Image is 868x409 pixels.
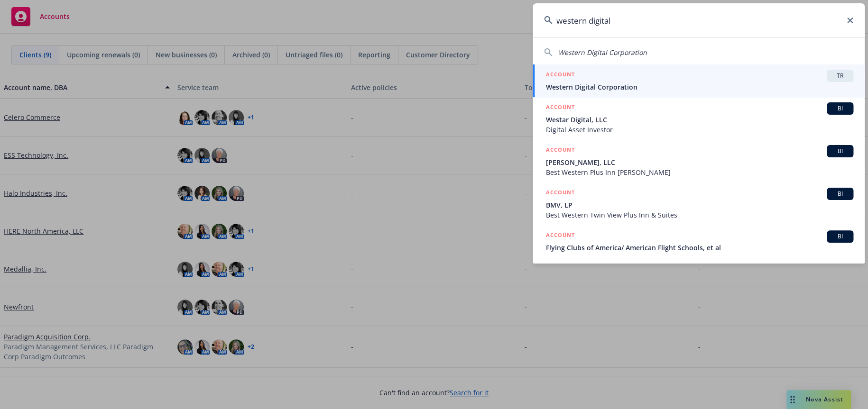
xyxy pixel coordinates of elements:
[546,200,853,210] span: BMV, LP
[533,97,865,140] a: ACCOUNTBIWestar Digital, LLCDigital Asset Investor
[533,3,865,37] input: Search...
[546,82,853,92] span: Western Digital Corporation
[546,125,853,135] span: Digital Asset Investor
[533,182,865,225] a: ACCOUNTBIBMV, LPBest Western Twin View Plus Inn & Suites
[831,232,850,241] span: BI
[546,102,575,114] h5: ACCOUNT
[533,64,865,97] a: ACCOUNTTRWestern Digital Corporation
[546,70,575,81] h5: ACCOUNT
[546,157,853,167] span: [PERSON_NAME], LLC
[546,230,575,242] h5: ACCOUNT
[546,145,575,156] h5: ACCOUNT
[546,167,853,177] span: Best Western Plus Inn [PERSON_NAME]
[831,72,850,80] span: TR
[831,147,850,155] span: BI
[558,48,647,57] span: Western Digital Corporation
[831,190,850,198] span: BI
[546,243,853,253] span: Flying Clubs of America/ American Flight Schools, et al
[546,115,853,125] span: Westar Digital, LLC
[546,210,853,220] span: Best Western Twin View Plus Inn & Suites
[831,104,850,113] span: BI
[546,188,575,199] h5: ACCOUNT
[533,225,865,258] a: ACCOUNTBIFlying Clubs of America/ American Flight Schools, et al
[533,140,865,182] a: ACCOUNTBI[PERSON_NAME], LLCBest Western Plus Inn [PERSON_NAME]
